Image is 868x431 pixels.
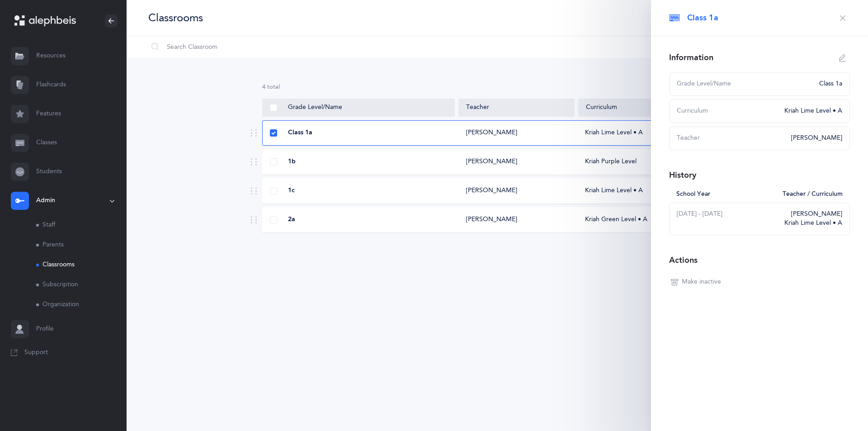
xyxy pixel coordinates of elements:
[148,36,666,58] input: Search Classroom
[288,157,296,166] span: 1b
[270,103,447,112] div: Grade Level/Name
[677,134,786,143] div: Teacher
[677,107,779,116] div: Curriculum
[36,295,127,315] a: Organization
[669,52,713,63] div: Information
[466,157,517,166] div: [PERSON_NAME]
[669,170,696,181] div: History
[288,215,295,224] span: 2a
[466,128,517,137] div: [PERSON_NAME]
[578,186,732,195] div: Kriah Lime Level • A
[36,255,127,275] a: Classrooms
[36,235,127,255] a: Parents
[784,219,842,228] div: Kriah Lime Level • A
[578,215,732,224] div: Kriah Green Level • A
[669,255,698,266] div: Actions
[677,80,814,89] div: Grade Level/Name
[791,134,842,143] div: [PERSON_NAME]
[578,128,732,137] div: Kriah Lime Level • A
[779,107,842,116] div: Kriah Lime Level • A
[814,80,842,89] div: Class 1a
[784,210,842,219] div: [PERSON_NAME]
[676,190,777,199] div: School Year
[777,190,843,199] div: Teacher / Curriculum
[586,103,725,112] div: Curriculum
[288,128,312,137] span: Class 1a
[36,275,127,295] a: Subscription
[669,275,723,289] button: Make inactive
[267,84,280,90] span: total
[24,348,48,357] span: Support
[466,186,517,195] div: [PERSON_NAME]
[36,215,127,235] a: Staff
[687,12,718,24] span: Class 1a
[466,215,517,224] div: [PERSON_NAME]
[466,103,566,112] div: Teacher
[677,210,779,228] div: [DATE] - [DATE]
[148,10,203,25] div: Classrooms
[262,83,732,91] div: 4
[682,278,721,287] span: Make inactive
[578,157,732,166] div: Kriah Purple Level
[288,186,295,195] span: 1c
